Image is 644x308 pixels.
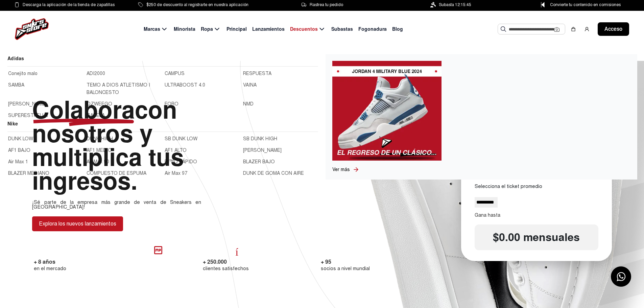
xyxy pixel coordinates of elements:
font: NMD [243,101,254,107]
a: Ver más [332,166,353,173]
font: AF1 BAJO [8,147,30,153]
a: Air Max 1 [8,158,82,166]
button: Explora los nuevos lanzamientos [32,216,123,231]
font: Acceso [604,26,622,32]
a: AF1 MEDIO [87,147,161,154]
font: SB DUNK HIGH [243,136,277,142]
a: COMPUESTO DE ESPUMA [87,170,161,177]
font: Blog [392,26,403,32]
font: Marcas [144,26,160,32]
a: [PERSON_NAME] [243,147,317,154]
font: + 95 [321,258,331,265]
font: $0.00 mensuales [493,231,580,244]
font: Air Max 97 [165,170,187,176]
a: SUPERESTRELLA [8,112,82,119]
font: BLAZER BAJO [243,159,275,165]
a: TEMO A DIOS ATLETISMO I BALONCESTO [87,81,161,96]
font: Fogonadura [358,26,387,32]
a: SAMBA [8,81,82,96]
font: OZWEEGO [87,101,112,107]
font: COMPUESTO DE ESPUMA [87,170,146,176]
img: usuario [584,26,590,32]
font: Subasta 12:15:45 [439,2,471,7]
font: Descuentos [290,26,318,32]
font: DUNK HIGH [87,136,113,142]
font: $250 de descuento al registrarte en nuestra aplicación [146,2,248,7]
a: DUNK DE GOMA CON AIRE [243,170,317,177]
font: [PERSON_NAME] [8,101,47,107]
font: FORO [165,101,178,107]
a: GACELA [87,112,161,119]
font: vender [321,245,386,256]
a: DUNK HIGH [87,135,161,143]
font: socios a nivel mundial [321,265,370,271]
a: ADI2000 [87,70,161,77]
a: DUNK LOW [8,135,82,143]
font: VAINA [243,82,257,88]
font: Nike [7,121,18,127]
a: SB DUNK HIGH [243,135,317,143]
font: Gana hasta [475,212,500,218]
font: clientes satisfechos [203,265,249,271]
font: CAMPUS [165,71,185,76]
a: ULTRABOOST 4.0 [165,81,239,96]
font: DUNK DE GOMA CON AIRE [243,170,304,176]
font: Adidas [7,55,24,62]
font: SUPERESTRELLA [8,113,48,118]
font: bolsa de compras [34,245,196,256]
font: RESPUESTA [243,71,271,76]
font: AF1 ALTO [165,147,187,153]
a: RESPUESTA [243,70,317,77]
font: en el mercado [34,265,66,271]
font: SB DUNK LOW [165,136,197,142]
img: Cámara [554,27,559,32]
font: DUNK LOW [8,136,33,142]
font: AF1 MEDIO [87,147,112,153]
font: Selecciona el ticket promedio [475,183,542,189]
a: RITMO RÁPIDO [165,158,239,166]
font: Principal [226,26,247,32]
img: compras [571,26,576,32]
a: BLAZER MEDIANO [8,170,82,177]
a: BLAZER BAJO [243,158,317,166]
font: + 250.000 [203,258,227,265]
a: [PERSON_NAME] [8,100,82,108]
img: Buscar [501,26,506,32]
font: TEMO A DIOS ATLETISMO I BALONCESTO [87,82,150,95]
a: Air Max 97 [165,170,239,177]
font: Air Max 90 [87,159,109,165]
font: ¡Sé parte de la empresa más grande de venta de Sneakers en [GEOGRAPHIC_DATA]! [32,199,201,210]
a: Conejito malo [8,70,82,77]
font: Minorista [174,26,195,32]
img: logo [15,18,49,40]
font: Rastrea tu pedido [310,2,343,7]
font: Subastas [331,26,353,32]
font: Convierte tu contenido en comisiones [550,2,621,7]
font: Lanzamientos [252,26,285,32]
a: NMD [243,100,317,108]
img: Icono de punto de control [539,2,547,7]
a: OZWEEGO [87,100,161,108]
font: SAMBA [8,82,24,88]
font: Ver más [332,167,350,172]
a: SB DUNK LOW [165,135,239,143]
font: envío local [203,245,314,256]
font: Ropa [201,26,213,32]
font: [PERSON_NAME] [243,147,282,153]
font: Descarga la aplicación de la tienda de zapatillas [23,2,115,7]
a: FORO [165,100,239,108]
font: Explora los nuevos lanzamientos [39,220,116,227]
font: Air Max 1 [8,159,28,165]
a: AF1 ALTO [165,147,239,154]
font: ADI2000 [87,71,105,76]
a: CAMPUS [165,70,239,77]
font: BLAZER MEDIANO [8,170,49,176]
a: VAINA [243,81,317,96]
font: + 8 años [34,258,55,265]
font: Conejito malo [8,71,38,76]
a: AF1 BAJO [8,147,82,154]
font: GACELA [87,113,105,118]
font: RITMO RÁPIDO [165,159,197,165]
font: ULTRABOOST 4.0 [165,82,205,88]
a: Air Max 90 [87,158,161,166]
